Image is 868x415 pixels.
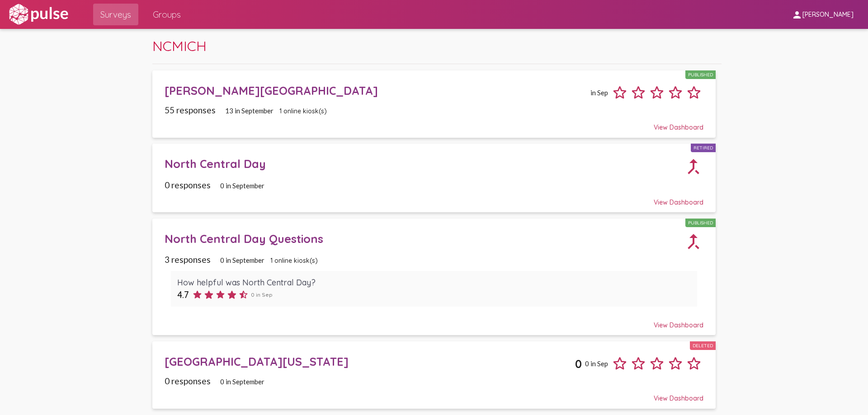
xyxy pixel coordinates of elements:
span: Surveys [100,6,131,23]
span: 3 responses [165,254,211,265]
a: Groups [146,4,188,25]
div: North Central Day [165,157,683,171]
span: 0 responses [165,376,211,386]
span: 0 [575,357,582,371]
span: 0 in September [220,378,264,386]
div: View Dashboard [165,313,703,329]
div: Deleted [690,341,716,350]
a: Surveys [93,4,138,25]
button: [PERSON_NAME] [784,6,861,23]
span: 0 in Sep [585,359,608,368]
div: View Dashboard [165,115,703,131]
a: [PERSON_NAME][GEOGRAPHIC_DATA]Publishedin Sep55 responses13 in September1 online kiosk(s)View Das... [152,70,716,138]
span: 0 in Sep [251,291,273,298]
img: white-logo.svg [7,3,70,26]
div: Published [685,219,716,227]
a: North Central DayRetired0 responses0 in SeptemberView Dashboard [152,144,716,212]
span: NCMICH [152,37,207,55]
a: [GEOGRAPHIC_DATA][US_STATE]Deleted00 in Sep0 responses0 in SeptemberView Dashboard [152,341,716,409]
span: Groups [153,6,181,23]
span: 0 responses [165,180,211,190]
div: View Dashboard [165,190,703,206]
mat-icon: person [792,9,802,20]
span: 4.7 [177,289,189,300]
span: 1 online kiosk(s) [279,107,327,115]
mat-icon: call_merge [674,222,713,261]
div: [GEOGRAPHIC_DATA][US_STATE] [165,354,575,368]
div: Published [685,70,716,79]
span: [PERSON_NAME] [802,11,854,19]
div: View Dashboard [165,386,703,402]
span: 13 in September [225,107,274,115]
span: in Sep [590,89,608,97]
span: 0 in September [220,182,264,190]
div: How helpful was North Central Day? [177,277,691,288]
mat-icon: call_merge [674,147,713,187]
div: [PERSON_NAME][GEOGRAPHIC_DATA] [165,84,587,98]
a: North Central Day QuestionsPublished3 responses0 in September1 online kiosk(s)How helpful was Nor... [152,219,716,335]
span: 55 responses [165,105,216,115]
span: 1 online kiosk(s) [270,256,318,265]
span: 0 in September [220,256,264,264]
div: North Central Day Questions [165,232,683,246]
div: Retired [691,144,716,152]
